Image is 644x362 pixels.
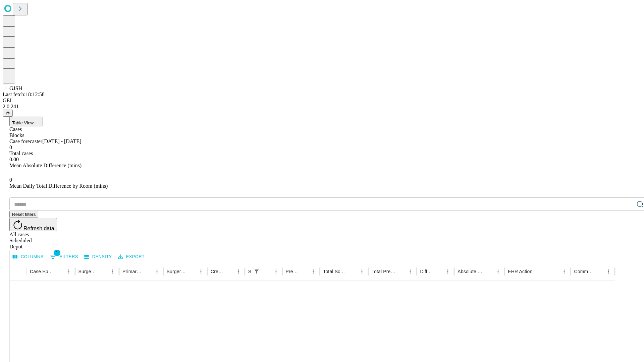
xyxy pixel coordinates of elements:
button: Sort [396,267,406,276]
div: Predicted In Room Duration [286,269,299,274]
span: Reset filters [12,212,36,217]
div: Surgery Name [167,269,186,274]
button: Menu [152,267,162,276]
span: Case forecaster [9,138,42,144]
button: Menu [108,267,117,276]
button: Menu [357,267,367,276]
button: Sort [299,267,309,276]
button: Menu [604,267,613,276]
span: 1 [54,249,60,256]
span: Last fetch: 18:12:58 [3,92,45,97]
button: Show filters [48,251,80,262]
div: Primary Service [122,269,142,274]
button: Menu [309,267,318,276]
button: Sort [594,267,604,276]
div: Creation time [211,269,224,274]
span: [DATE] - [DATE] [42,138,81,144]
button: Menu [234,267,243,276]
button: Menu [406,267,415,276]
span: 0 [9,144,12,150]
div: 1 active filter [252,267,261,276]
button: Sort [262,267,271,276]
span: 0.00 [9,157,19,162]
div: EHR Action [508,269,532,274]
button: Export [116,252,146,262]
button: Table View [9,117,43,126]
div: Total Predicted Duration [372,269,396,274]
button: Sort [99,267,108,276]
button: Select columns [11,252,45,262]
div: Comments [574,269,593,274]
div: GEI [3,98,641,104]
button: Sort [348,267,357,276]
button: Sort [187,267,196,276]
button: Density [83,252,114,262]
span: @ [5,111,10,116]
button: @ [3,110,13,117]
button: Reset filters [9,211,38,218]
button: Menu [64,267,73,276]
button: Menu [493,267,503,276]
div: 2.0.241 [3,104,641,110]
button: Sort [143,267,152,276]
button: Menu [196,267,206,276]
div: Absolute Difference [458,269,483,274]
button: Menu [271,267,281,276]
div: Scheduled In Room Duration [248,269,251,274]
span: Mean Absolute Difference (mins) [9,163,82,168]
button: Sort [484,267,493,276]
div: Surgeon Name [78,269,98,274]
div: Total Scheduled Duration [323,269,347,274]
div: Difference [420,269,433,274]
button: Sort [224,267,234,276]
button: Sort [55,267,64,276]
button: Menu [443,267,452,276]
div: Case Epic Id [30,269,54,274]
button: Sort [434,267,443,276]
span: GJSH [9,85,22,91]
button: Refresh data [9,218,57,231]
span: Table View [12,120,34,125]
button: Sort [533,267,542,276]
span: Refresh data [23,226,54,231]
span: Mean Daily Total Difference by Room (mins) [9,183,108,189]
button: Show filters [252,267,261,276]
span: 0 [9,177,12,183]
span: Total cases [9,150,33,156]
button: Menu [559,267,569,276]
